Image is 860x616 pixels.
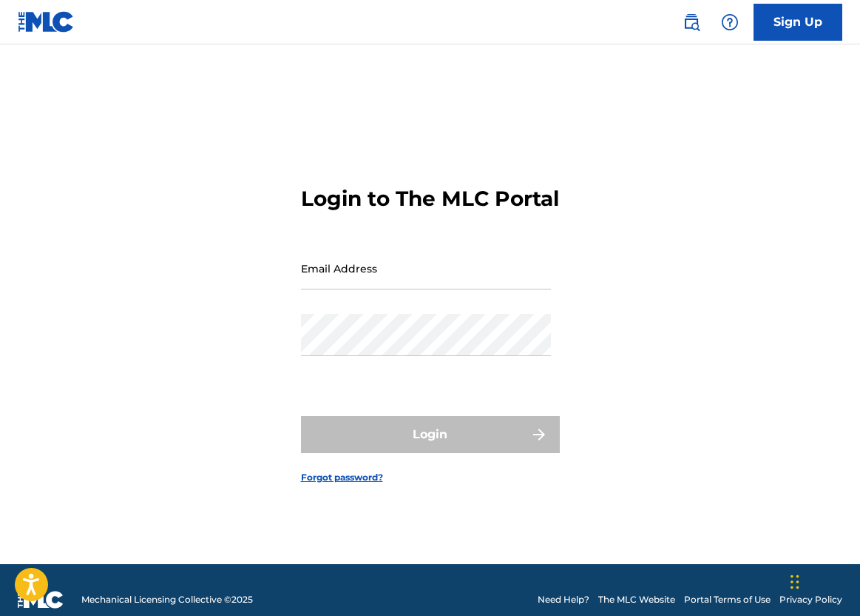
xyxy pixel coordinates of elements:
[677,7,706,37] a: Public Search
[301,186,559,212] h3: Login to The MLC Portal
[683,13,700,31] img: search
[779,593,842,606] a: Privacy Policy
[715,7,745,37] div: Help
[18,11,75,33] img: MLC Logo
[786,545,860,616] iframe: Chat Widget
[301,471,383,484] a: Forgot password?
[598,593,675,606] a: The MLC Website
[790,560,799,604] div: Glisser
[18,591,64,609] img: logo
[786,545,860,616] div: Widget de chat
[538,593,589,606] a: Need Help?
[684,593,771,606] a: Portal Terms of Use
[721,13,739,31] img: help
[754,4,842,41] a: Sign Up
[81,593,253,606] span: Mechanical Licensing Collective © 2025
